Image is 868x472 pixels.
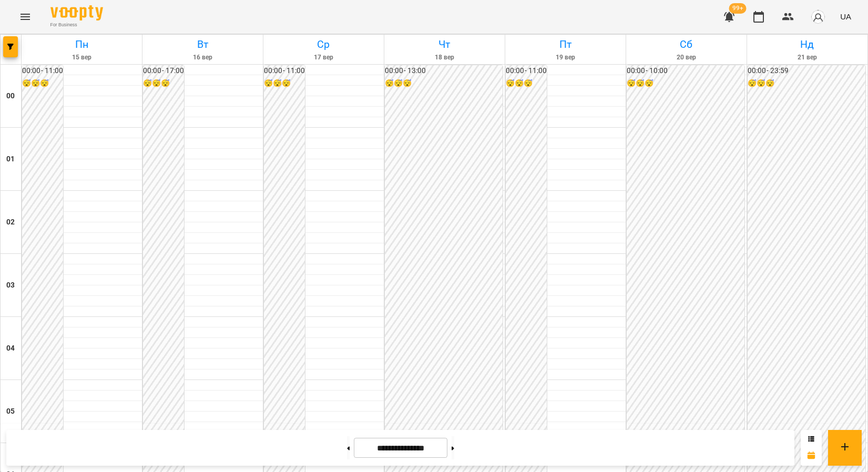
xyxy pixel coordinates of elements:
[385,65,503,77] h6: 00:00 - 13:00
[836,7,855,26] button: UA
[840,11,851,22] span: UA
[627,65,744,77] h6: 00:00 - 10:00
[386,36,503,53] h6: Чт
[749,53,866,63] h6: 21 вер
[143,65,184,77] h6: 00:00 - 17:00
[811,9,825,24] img: avatar_s.png
[265,36,382,53] h6: Ср
[22,65,63,77] h6: 00:00 - 11:00
[507,53,624,63] h6: 19 вер
[6,90,15,102] h6: 00
[13,4,38,29] button: Menu
[386,53,503,63] h6: 18 вер
[143,78,184,89] h6: 😴😴😴
[6,343,15,354] h6: 04
[23,36,140,53] h6: Пн
[144,36,261,53] h6: Вт
[144,53,261,63] h6: 16 вер
[50,5,103,20] img: Voopty Logo
[6,280,15,291] h6: 03
[6,217,15,228] h6: 02
[729,3,747,14] span: 99+
[507,36,624,53] h6: Пт
[265,53,382,63] h6: 17 вер
[506,78,547,89] h6: 😴😴😴
[506,65,547,77] h6: 00:00 - 11:00
[6,406,15,417] h6: 05
[23,53,140,63] h6: 15 вер
[22,78,63,89] h6: 😴😴😴
[385,78,503,89] h6: 😴😴😴
[748,65,865,77] h6: 00:00 - 23:59
[748,78,865,89] h6: 😴😴😴
[628,36,745,53] h6: Сб
[628,53,745,63] h6: 20 вер
[749,36,866,53] h6: Нд
[627,78,744,89] h6: 😴😴😴
[50,22,103,28] span: For Business
[264,78,305,89] h6: 😴😴😴
[264,65,305,77] h6: 00:00 - 11:00
[6,153,15,165] h6: 01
